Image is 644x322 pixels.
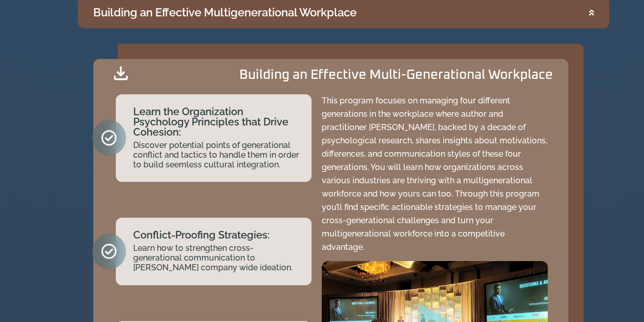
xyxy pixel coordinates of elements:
[133,243,301,273] h2: Learn how to strengthen cross-generational communication to [PERSON_NAME] company wide ideation.
[133,106,301,137] h2: Learn the Organization Psychology Principles that Drive Cohesion:
[93,4,357,21] div: Building an Effective Multigenerational Workplace
[239,68,553,81] h2: Building an Effective Multi-Generational Workplace
[133,140,299,169] a: Discover potential points of generational conflict and tactics to handle them in order to build s...
[322,94,548,254] p: This program focuses on managing four different generations in the workplace where author and pra...
[133,230,301,240] h2: Conflict-Proofing Strategies:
